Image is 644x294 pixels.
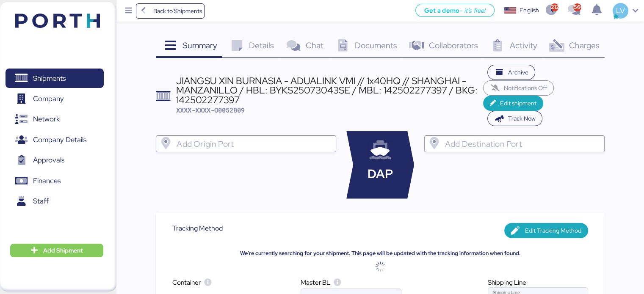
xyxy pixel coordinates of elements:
[305,40,323,51] span: Chat
[136,3,205,19] a: Back to Shipments
[182,40,217,51] span: Summary
[249,40,274,51] span: Details
[6,110,104,129] a: Network
[368,165,393,183] span: DAP
[500,98,536,108] span: Edit shipment
[569,40,599,51] span: Charges
[6,69,104,88] a: Shipments
[301,278,330,287] span: Master BL
[355,40,397,51] span: Documents
[488,278,588,287] div: Shipping Line
[161,244,599,263] div: We’re currently searching for your shipment. This page will be updated with the tracking informat...
[487,65,536,80] button: Archive
[33,93,64,105] span: Company
[122,4,136,18] button: Menu
[33,72,66,85] span: Shipments
[33,175,61,187] span: Finances
[487,111,543,126] button: Track Now
[504,83,547,93] span: Notifications Off
[508,113,536,124] span: Track Now
[483,80,554,96] button: Notifications Off
[176,76,483,104] div: JIANGSU XIN BURNASIA - ADUALINK VMI // 1x40HQ // SHANGHAI - MANZANILLO / HBL: BYKS25073043SE / MB...
[176,106,245,114] span: XXXX-XXXX-O0052009
[429,40,478,51] span: Collaborators
[525,225,581,236] span: Edit Tracking Method
[6,171,104,191] a: Finances
[6,89,104,109] a: Company
[6,130,104,150] a: Company Details
[33,113,60,125] span: Network
[43,245,83,256] span: Add Shipment
[483,96,544,111] button: Edit shipment
[172,223,223,234] span: Tracking Method
[175,139,332,149] input: Add Origin Port
[33,154,64,166] span: Approvals
[504,223,588,238] button: Edit Tracking Method
[172,278,201,287] span: Container
[10,244,103,257] button: Add Shipment
[508,67,528,77] span: Archive
[510,40,537,51] span: Activity
[443,139,601,149] input: Add Destination Port
[153,6,202,16] span: Back to Shipments
[33,134,86,146] span: Company Details
[6,151,104,170] a: Approvals
[616,5,625,16] span: LV
[520,6,539,15] div: English
[6,192,104,211] a: Staff
[33,195,49,207] span: Staff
